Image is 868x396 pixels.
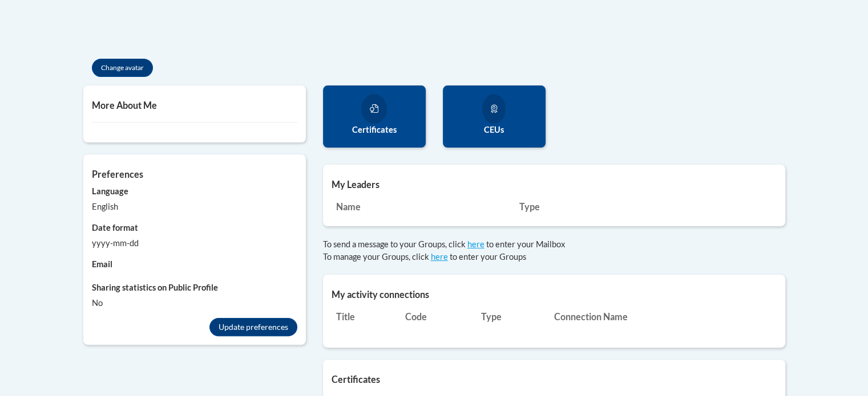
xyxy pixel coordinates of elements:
[550,305,754,328] th: Connection Name
[400,305,476,328] th: Code
[332,374,777,385] h5: Certificates
[92,237,297,250] div: yyyy-mm-dd
[92,258,297,271] label: Email
[209,318,297,336] button: Update preferences
[92,222,297,234] label: Date format
[92,59,153,77] button: Change avatar
[332,305,401,328] th: Title
[450,252,526,262] span: to enter your Groups
[431,252,448,262] a: here
[486,239,565,249] span: to enter your Mailbox
[92,201,297,213] div: English
[477,305,550,328] th: Type
[515,195,677,218] th: Type
[332,289,777,300] h5: My activity connections
[332,124,417,136] label: Certificates
[323,239,466,249] span: To send a message to your Groups, click
[332,179,777,190] h5: My Leaders
[332,195,515,218] th: Name
[467,239,485,249] a: here
[92,281,297,294] label: Sharing statistics on Public Profile
[451,124,537,136] label: CEUs
[92,100,297,111] h5: More About Me
[92,297,297,309] div: No
[323,252,429,262] span: To manage your Groups, click
[92,169,297,179] h5: Preferences
[92,185,297,198] label: Language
